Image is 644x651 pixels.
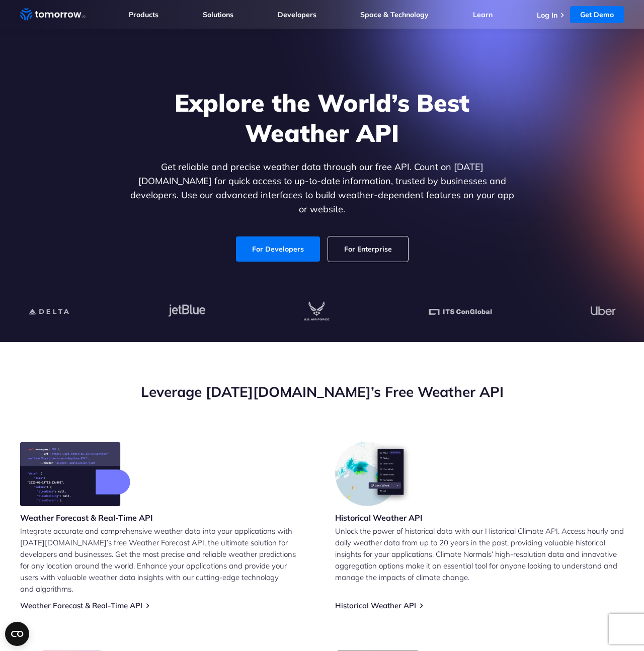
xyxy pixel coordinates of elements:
a: For Enterprise [328,236,408,262]
a: Products [129,10,158,19]
h1: Explore the World’s Best Weather API [128,88,516,148]
a: Log In [537,11,557,20]
a: Historical Weather API [335,601,416,610]
h3: Weather Forecast & Real-Time API [20,512,153,523]
p: Integrate accurate and comprehensive weather data into your applications with [DATE][DOMAIN_NAME]... [20,525,309,595]
h3: Historical Weather API [335,512,423,523]
a: Weather Forecast & Real-Time API [20,601,142,610]
p: Unlock the power of historical data with our Historical Climate API. Access hourly and daily weat... [335,525,624,583]
p: Get reliable and precise weather data through our free API. Count on [DATE][DOMAIN_NAME] for quic... [128,160,516,216]
a: Learn [473,10,493,19]
h2: Leverage [DATE][DOMAIN_NAME]’s Free Weather API [20,382,624,401]
a: Home link [20,7,86,22]
button: Open CMP widget [5,622,29,646]
a: Get Demo [570,6,624,23]
a: Space & Technology [360,10,429,19]
a: Solutions [203,10,233,19]
a: Developers [278,10,316,19]
a: For Developers [236,236,320,262]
